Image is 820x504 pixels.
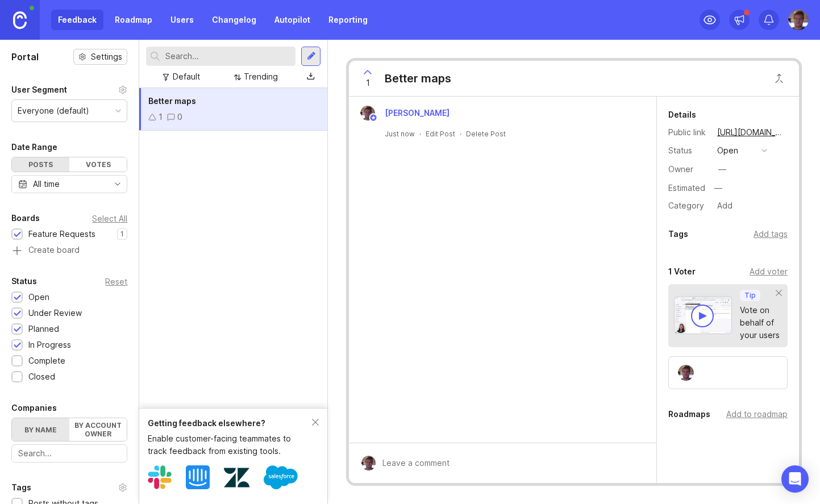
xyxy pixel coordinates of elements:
[165,50,291,63] input: Search...
[668,144,708,157] div: Status
[11,83,67,97] div: User Segment
[28,323,59,335] div: Planned
[73,49,127,65] button: Settings
[678,365,694,381] img: Paul Smith
[18,105,89,117] div: Everyone (default)
[13,11,27,29] img: Canny Home
[12,157,69,172] div: Posts
[744,291,756,300] p: Tip
[711,181,726,195] div: —
[768,67,790,90] button: Close button
[148,96,196,106] span: Better maps
[109,180,127,189] svg: toggle icon
[668,108,696,122] div: Details
[466,129,506,139] div: Delete Post
[668,407,710,421] div: Roadmaps
[28,370,55,383] div: Closed
[69,418,127,441] label: By account owner
[92,215,127,222] div: Select All
[369,114,378,122] img: member badge
[139,88,327,131] a: Better maps10
[11,140,57,154] div: Date Range
[781,465,809,493] div: Open Intercom Messenger
[11,50,39,64] h1: Portal
[177,111,182,123] div: 0
[264,460,298,494] img: Salesforce logo
[718,163,726,176] div: —
[717,144,738,157] div: open
[186,465,210,489] img: Intercom logo
[69,157,127,172] div: Votes
[11,246,127,256] a: Create board
[28,307,82,319] div: Under Review
[714,198,736,213] div: Add
[148,465,172,489] img: Slack logo
[385,108,449,118] span: [PERSON_NAME]
[18,447,120,460] input: Search...
[361,456,376,470] img: Paul Smith
[11,274,37,288] div: Status
[668,184,705,192] div: Estimated
[12,418,69,441] label: By name
[668,265,696,278] div: 1 Voter
[360,106,375,120] img: Paul Smith
[148,432,312,457] div: Enable customer-facing teammates to track feedback from existing tools.
[460,129,461,139] div: ·
[268,10,317,30] a: Autopilot
[164,10,201,30] a: Users
[385,129,415,139] a: Just now
[366,77,370,89] span: 1
[740,304,780,341] div: Vote on behalf of your users
[708,198,736,213] a: Add
[754,228,788,240] div: Add tags
[11,481,31,494] div: Tags
[668,126,708,139] div: Public link
[11,211,40,225] div: Boards
[108,10,159,30] a: Roadmap
[322,10,374,30] a: Reporting
[33,178,60,190] div: All time
[173,70,200,83] div: Default
[714,125,788,140] a: [URL][DOMAIN_NAME]
[668,199,708,212] div: Category
[28,355,65,367] div: Complete
[11,401,57,415] div: Companies
[224,465,249,490] img: Zendesk logo
[244,70,278,83] div: Trending
[148,417,312,430] div: Getting feedback elsewhere?
[788,10,809,30] img: Paul Smith
[668,227,688,241] div: Tags
[726,408,788,420] div: Add to roadmap
[205,10,263,30] a: Changelog
[419,129,421,139] div: ·
[750,265,788,278] div: Add voter
[28,291,49,303] div: Open
[426,129,455,139] div: Edit Post
[159,111,163,123] div: 1
[91,51,122,63] span: Settings
[28,339,71,351] div: In Progress
[28,228,95,240] div: Feature Requests
[105,278,127,285] div: Reset
[668,163,708,176] div: Owner
[120,230,124,239] p: 1
[385,70,451,86] div: Better maps
[674,296,732,334] img: video-thumbnail-vote-d41b83416815613422e2ca741bf692cc.jpg
[353,106,459,120] a: Paul Smith[PERSON_NAME]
